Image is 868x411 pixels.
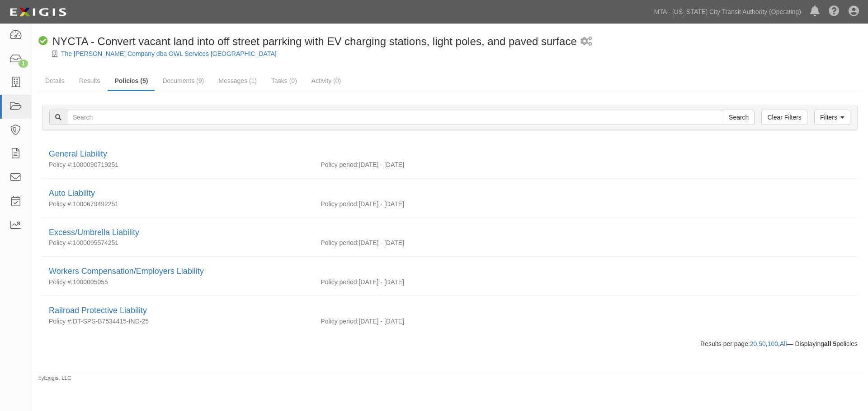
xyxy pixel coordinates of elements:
a: All [780,340,787,347]
p: Policy #: [49,160,73,169]
a: MTA - [US_STATE] City Transit Authority (Operating) [650,3,806,21]
a: Results [72,72,107,90]
i: Compliant [38,37,48,46]
div: 1 [19,60,28,68]
a: Clear Filters [761,110,807,125]
p: Policy period: [321,238,359,247]
div: 1000090719251 [42,160,314,169]
a: General Liability [49,149,107,158]
div: Results per page: , , , — Displaying policies [35,339,864,348]
a: Railroad Protective Liability [49,306,147,315]
a: Details [38,72,71,90]
a: Workers Compensation/Employers Liability [49,267,204,276]
span: NYCTA - Convert vacant land into off street parrking with EV charging stations, light poles, and ... [52,35,577,47]
a: Documents (9) [156,72,211,90]
a: The [PERSON_NAME] Company dba OWL Services [GEOGRAPHIC_DATA] [61,50,277,57]
div: 1000095574251 [42,238,314,247]
div: [DATE] - [DATE] [314,160,858,169]
small: by [38,374,71,382]
div: [DATE] - [DATE] [314,317,858,326]
p: Policy #: [49,277,73,286]
p: Policy #: [49,317,73,326]
a: 100 [768,340,778,347]
p: Policy period: [321,317,359,326]
div: NYCTA - Convert vacant land into off street parrking with EV charging stations, light poles, and ... [38,34,577,49]
a: 50 [759,340,766,347]
a: Excess/Umbrella Liability [49,228,139,237]
a: Exigis, LLC [44,375,71,381]
p: Policy period: [321,199,359,208]
a: Tasks (0) [264,72,304,90]
a: Policies (5) [108,72,155,91]
div: [DATE] - [DATE] [314,277,858,286]
img: logo-5460c22ac91f19d4615b14bd174203de0afe785f0fc80cf4dbbc73dc1793850b.png [7,4,69,20]
div: 1000679492251 [42,199,314,208]
p: Policy #: [49,199,73,208]
a: Filters [814,110,850,125]
div: DT-SPS-B7534415-IND-25 [42,317,314,326]
a: Activity (0) [305,72,348,90]
a: Messages (1) [212,72,264,90]
p: Policy period: [321,277,359,286]
a: 20 [750,340,757,347]
div: 1000005055 [42,277,314,286]
div: [DATE] - [DATE] [314,238,858,247]
i: Help Center - Complianz [829,6,840,17]
p: Policy #: [49,238,73,247]
input: Search [723,110,755,125]
p: Policy period: [321,160,359,169]
div: [DATE] - [DATE] [314,199,858,208]
input: Search [67,110,723,125]
a: Auto Liability [49,189,95,198]
i: 1 scheduled workflow [580,37,592,46]
b: all 5 [824,340,836,347]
